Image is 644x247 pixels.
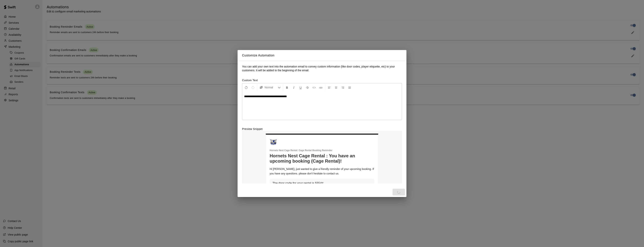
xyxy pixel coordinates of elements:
[265,86,278,89] span: Normal
[326,84,333,91] button: Left Align
[318,84,324,91] button: Insert Link
[284,84,290,91] button: Format Bold
[242,78,402,82] label: Custom Text
[258,84,282,91] button: Formatting Options
[340,84,346,91] button: Right Align
[242,127,402,131] label: Preview Snippet
[270,149,374,152] p: Hornets Nest Cage Rental : Cage Rental Booking Reminder
[243,84,249,91] button: Undo
[311,84,317,91] button: Insert Code
[270,138,277,146] img: Hornets Nest Cage Rental
[297,84,304,91] button: Format Underline
[272,182,323,185] span: The door code for your rental is 5554#
[304,84,311,91] button: Format Strikethrough
[333,84,339,91] button: Center Align
[242,65,402,72] p: You can add your own text into the automation email to convey custom information (like door codes...
[238,50,406,61] h2: Customize Automation
[270,167,374,176] p: Hi [PERSON_NAME], just wanted to give a friendly reminder of your upcoming booking. If you have a...
[346,84,353,91] button: Justify Align
[250,84,256,91] button: Redo
[270,153,374,164] h1: Hornets Nest Cage Rental : You have an upcoming booking (Cage Rental)!
[291,84,297,91] button: Format Italics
